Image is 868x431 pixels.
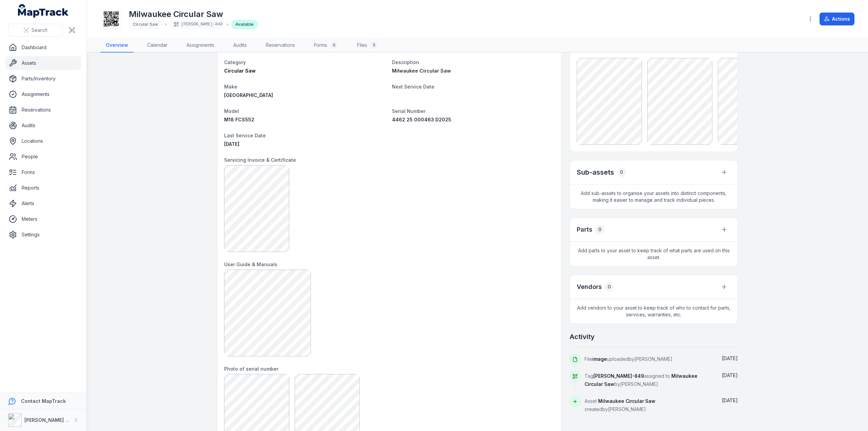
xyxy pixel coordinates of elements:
[224,366,278,372] span: Photo of serial number
[592,356,607,362] span: image
[722,397,738,403] time: 05/06/2025, 3:55:43 pm
[593,373,644,379] span: [PERSON_NAME]-849
[570,299,737,324] span: Add vendors to your asset to keep track of who to contact for parts, services, warranties, etc.
[5,150,81,163] a: People
[224,108,239,114] span: Model
[722,372,738,378] span: [DATE]
[224,59,246,65] span: Category
[722,397,738,403] span: [DATE]
[5,165,81,179] a: Forms
[392,68,451,74] span: Milwaukee Circular Saw
[170,20,224,29] div: [PERSON_NAME]-849
[24,417,72,423] strong: [PERSON_NAME] Air
[5,181,81,195] a: Reports
[181,38,220,53] a: Assignments
[224,84,237,90] span: Make
[392,117,451,122] span: 4462 25 000463 D2025
[224,261,277,267] span: User Guide & Manuals
[224,92,273,98] span: [GEOGRAPHIC_DATA]
[585,356,672,362] span: File uploaded by [PERSON_NAME]
[370,41,378,49] div: 5
[231,20,258,29] div: Available
[5,87,81,101] a: Assignments
[577,282,602,292] h3: Vendors
[722,355,738,361] span: [DATE]
[585,373,697,387] span: Tag assigned to by [PERSON_NAME]
[598,398,655,404] span: Milwaukee Circular Saw
[32,27,47,34] span: Search
[330,41,338,49] div: 0
[133,22,158,27] span: Circular Saw
[577,225,592,234] h3: Parts
[129,9,258,20] h1: Milwaukee Circular Saw
[142,38,173,53] a: Calendar
[18,4,69,18] a: MapTrack
[392,59,419,65] span: Description
[5,212,81,226] a: Meters
[21,398,66,404] strong: Contact MapTrack
[5,41,81,54] a: Dashboard
[605,282,614,292] div: 0
[392,108,426,114] span: Serial Number
[5,197,81,210] a: Alerts
[5,103,81,117] a: Reservations
[8,24,63,37] button: Search
[5,72,81,85] a: Parts/Inventory
[224,157,296,163] span: Servicing Invoice & Certificate
[570,242,737,266] span: Add parts to your asset to keep track of what parts are used on this asset.
[224,117,254,122] span: M18 FCS552
[570,184,737,209] span: Add sub-assets to organise your assets into distinct components, making it easier to manage and t...
[260,38,300,53] a: Reservations
[100,38,134,53] a: Overview
[224,141,239,147] span: [DATE]
[224,141,239,147] time: 30/05/2025, 12:00:00 am
[585,398,655,412] span: Asset created by [PERSON_NAME]
[392,84,434,90] span: Next Service Date
[5,228,81,241] a: Settings
[577,168,614,177] h2: Sub-assets
[617,168,626,177] div: 0
[224,133,266,138] span: Last Service Date
[224,68,256,74] span: Circular Saw
[352,38,383,53] a: Files5
[5,134,81,148] a: Locations
[722,355,738,361] time: 05/06/2025, 3:56:15 pm
[820,13,854,25] button: Actions
[570,332,595,341] h2: Activity
[595,225,605,234] div: 0
[722,372,738,378] time: 05/06/2025, 3:55:43 pm
[5,56,81,70] a: Assets
[309,38,343,53] a: Forms0
[5,119,81,132] a: Audits
[228,38,252,53] a: Audits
